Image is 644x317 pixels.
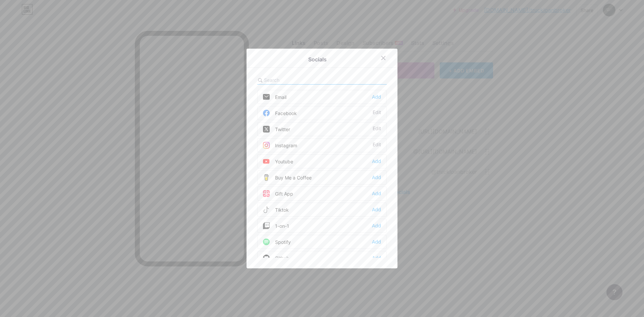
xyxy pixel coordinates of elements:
div: Github [263,255,289,261]
div: Add [372,94,381,100]
div: Add [372,190,381,197]
div: Edit [373,110,381,116]
div: Edit [373,126,381,133]
div: Socials [308,55,327,63]
div: Add [372,158,381,165]
div: Youtube [263,158,293,165]
input: Search [264,76,338,84]
div: Instagram [263,142,297,149]
div: 1-on-1 [263,222,289,229]
div: Add [372,174,381,181]
div: Spotify [263,239,291,245]
div: Add [372,239,381,245]
div: Facebook [263,110,297,116]
div: Email [263,94,286,100]
div: Tiktok [263,206,289,213]
div: Add [372,206,381,213]
div: Gift App [263,190,293,197]
div: Edit [373,142,381,149]
div: Add [372,222,381,229]
div: Add [372,255,381,261]
div: Buy Me a Coffee [263,174,312,181]
div: Twitter [263,126,290,133]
